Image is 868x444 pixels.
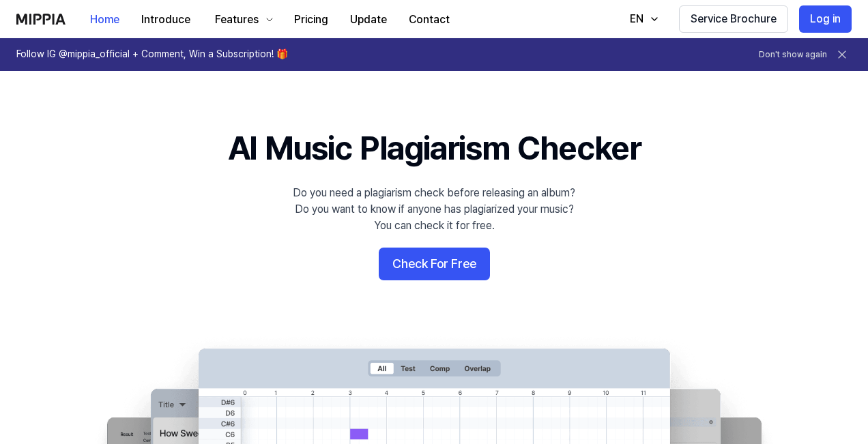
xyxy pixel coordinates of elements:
[201,6,283,33] button: Features
[283,6,339,33] button: Pricing
[799,5,852,33] button: Log in
[759,49,827,61] button: Don't show again
[679,5,788,33] button: Service Brochure
[398,6,461,33] button: Contact
[228,125,641,171] h1: AI Music Plagiarism Checker
[130,6,201,33] button: Introduce
[379,248,490,280] button: Check For Free
[16,48,288,61] h1: Follow IG @mippia_official + Comment, Win a Subscription! 🎁
[293,185,575,234] div: Do you need a plagiarism check before releasing an album? Do you want to know if anyone has plagi...
[616,5,668,33] button: EN
[339,6,398,33] button: Update
[79,1,130,38] a: Home
[627,11,646,27] div: EN
[212,12,261,28] div: Features
[16,14,66,25] img: logo
[339,1,398,38] a: Update
[79,6,130,33] button: Home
